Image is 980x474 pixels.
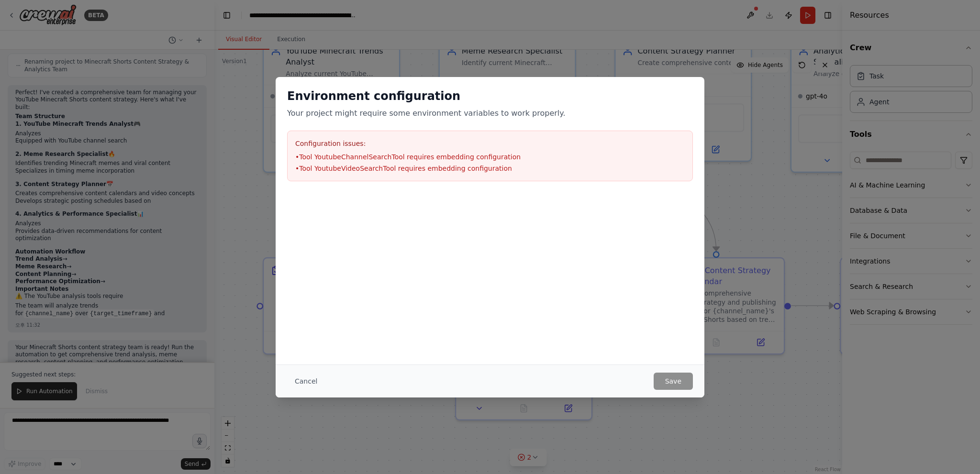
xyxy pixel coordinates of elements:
li: • Tool YoutubeChannelSearchTool requires embedding configuration [295,152,685,162]
h2: Environment configuration [287,88,693,104]
h3: Configuration issues: [295,139,685,148]
button: Cancel [287,373,325,390]
button: Save [654,373,693,390]
li: • Tool YoutubeVideoSearchTool requires embedding configuration [295,164,685,173]
p: Your project might require some environment variables to work properly. [287,108,693,119]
